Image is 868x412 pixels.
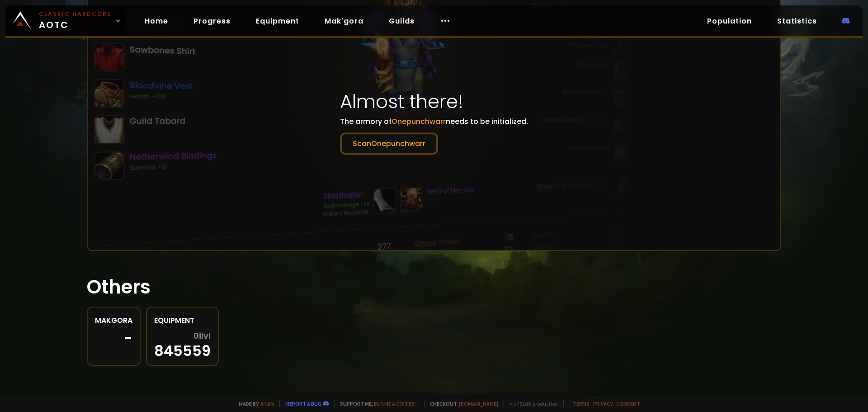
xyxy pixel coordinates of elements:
button: ScanOnepunchwarr [340,133,438,155]
div: - [95,331,132,345]
a: Statistics [770,12,824,30]
small: Classic Hardcore [39,10,111,18]
a: [DOMAIN_NAME] [459,400,498,407]
span: 0 ilvl [193,331,211,341]
a: Report a bug [286,400,321,407]
div: 845559 [154,331,211,358]
a: Makgora- [87,307,141,366]
a: Consent [616,400,640,407]
a: Guilds [382,12,422,30]
h1: Others [87,273,781,301]
span: v. d752d5 - production [504,400,558,407]
a: Equipment0ilvl845559 [146,307,219,366]
a: Classic HardcoreAOTC [5,5,127,36]
a: Progress [186,12,238,30]
a: Mak'gora [317,12,371,30]
a: Population [700,12,759,30]
a: Home [137,12,175,30]
span: Checkout [424,400,498,407]
div: Equipment [154,315,211,326]
a: Terms [573,400,590,407]
a: a fan [260,400,274,407]
span: AOTC [39,10,111,32]
div: Makgora [95,315,132,326]
p: The armory of needs to be initialized. [340,116,528,155]
span: Onepunchwarr [392,116,446,127]
span: Support me, [334,400,419,407]
a: Buy me a coffee [374,400,419,407]
h1: Almost there! [340,87,528,116]
span: Made by [233,400,274,407]
a: Equipment [249,12,307,30]
a: Privacy [593,400,613,407]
